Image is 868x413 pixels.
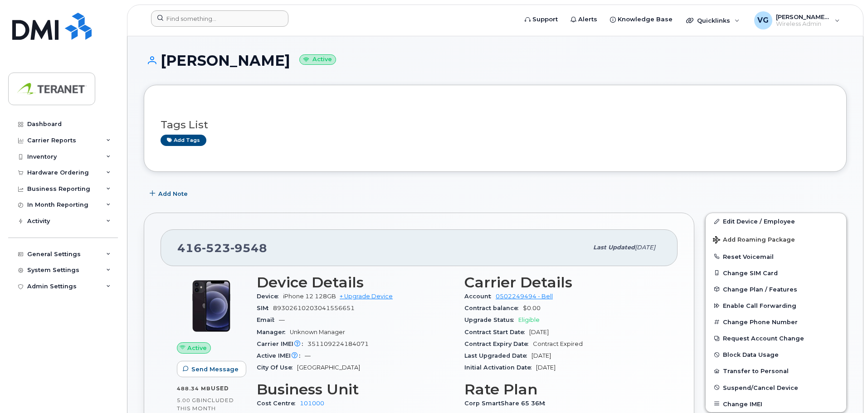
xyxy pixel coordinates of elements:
[706,281,846,297] button: Change Plan / Features
[706,346,846,363] button: Block Data Usage
[713,236,795,245] span: Add Roaming Package
[533,340,583,347] span: Contract Expired
[257,293,283,300] span: Device
[257,329,290,335] span: Manager
[529,329,549,335] span: [DATE]
[257,400,300,407] span: Cost Centre
[283,293,336,300] span: iPhone 12 128GB
[723,384,798,391] span: Suspend/Cancel Device
[523,305,541,311] span: $0.00
[706,330,846,346] button: Request Account Change
[706,396,846,412] button: Change IMEI
[161,135,206,146] a: Add tags
[184,279,239,333] img: iPhone_12.jpg
[230,241,267,255] span: 9548
[191,365,239,374] span: Send Message
[536,364,556,371] span: [DATE]
[464,352,532,359] span: Last Upgraded Date
[290,329,345,335] span: Unknown Manager
[593,244,635,251] span: Last updated
[144,53,847,68] h1: [PERSON_NAME]
[496,293,553,300] a: 0502249494 - Bell
[518,316,540,323] span: Eligible
[305,352,311,359] span: —
[177,397,234,412] span: included this month
[464,293,496,300] span: Account
[144,185,195,202] button: Add Note
[211,385,229,392] span: used
[464,305,523,311] span: Contract balance
[279,316,285,323] span: —
[706,248,846,265] button: Reset Voicemail
[464,274,661,291] h3: Carrier Details
[464,329,529,335] span: Contract Start Date
[257,364,297,371] span: City Of Use
[706,379,846,396] button: Suspend/Cancel Device
[257,305,273,311] span: SIM
[257,381,454,398] h3: Business Unit
[161,119,830,131] h3: Tags List
[257,274,454,291] h3: Device Details
[257,352,305,359] span: Active IMEI
[706,265,846,281] button: Change SIM Card
[706,297,846,314] button: Enable Call Forwarding
[257,316,279,323] span: Email
[464,364,536,371] span: Initial Activation Date
[723,286,797,292] span: Change Plan / Features
[464,340,533,347] span: Contract Expiry Date
[706,314,846,330] button: Change Phone Number
[464,381,661,398] h3: Rate Plan
[340,293,393,300] a: + Upgrade Device
[723,302,796,309] span: Enable Call Forwarding
[532,352,551,359] span: [DATE]
[273,305,355,311] span: 89302610203041556651
[297,364,360,371] span: [GEOGRAPHIC_DATA]
[464,316,518,323] span: Upgrade Status
[307,340,369,347] span: 351109224184071
[706,230,846,248] button: Add Roaming Package
[706,363,846,379] button: Transfer to Personal
[635,244,655,251] span: [DATE]
[158,189,188,198] span: Add Note
[187,344,207,352] span: Active
[299,54,336,65] small: Active
[177,385,211,392] span: 488.34 MB
[177,241,267,255] span: 416
[177,361,246,377] button: Send Message
[202,241,230,255] span: 523
[177,397,201,403] span: 5.00 GB
[300,400,324,407] a: 101000
[706,213,846,229] a: Edit Device / Employee
[257,340,307,347] span: Carrier IMEI
[464,400,550,407] span: Corp SmartShare 65 36M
